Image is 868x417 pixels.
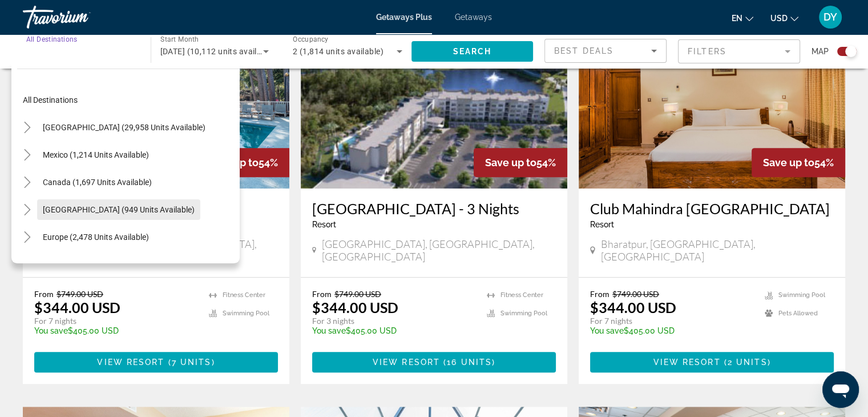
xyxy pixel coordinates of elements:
span: Resort [590,220,614,229]
a: Getaways [455,13,492,22]
button: Change language [732,10,753,26]
mat-select: Sort by [554,44,657,58]
p: $344.00 USD [34,299,120,316]
div: 54% [474,148,567,177]
span: DY [823,11,837,23]
span: Bharatpur, [GEOGRAPHIC_DATA], [GEOGRAPHIC_DATA] [601,238,834,263]
button: [GEOGRAPHIC_DATA] (949 units available) [37,199,200,220]
a: Club Mahindra [GEOGRAPHIC_DATA] [590,200,834,217]
span: Europe (2,478 units available) [43,232,149,242]
button: Mexico (1,214 units available) [37,145,155,165]
iframe: Button to launch messaging window [822,371,859,408]
span: [DATE] (10,112 units available) [160,47,276,56]
span: ( ) [165,358,215,367]
span: View Resort [373,358,440,367]
span: From [312,289,332,299]
span: USD [770,14,788,23]
span: $749.00 USD [612,289,659,299]
img: F559E01X.jpg [301,6,567,189]
button: Filter [678,39,800,64]
button: All destinations [17,90,240,110]
button: Europe (2,478 units available) [37,227,155,247]
div: 54% [196,148,289,177]
span: Swimming Pool [223,310,269,317]
span: Occupancy [293,35,329,43]
button: Search [411,41,534,62]
button: View Resort(2 units) [590,352,834,372]
button: Toggle Caribbean & Atlantic Islands (949 units available) [17,200,37,220]
span: View Resort [653,358,720,367]
p: For 3 nights [312,316,475,326]
p: $344.00 USD [312,299,398,316]
span: ( ) [440,358,495,367]
span: Canada (1,697 units available) [43,178,152,187]
span: From [34,289,54,299]
p: $405.00 USD [312,326,475,335]
button: User Menu [815,5,845,29]
span: Save up to [763,157,814,169]
span: [GEOGRAPHIC_DATA], [GEOGRAPHIC_DATA], [GEOGRAPHIC_DATA] [322,238,556,263]
span: $749.00 USD [334,289,381,299]
p: $344.00 USD [590,299,676,316]
p: $405.00 USD [34,326,197,335]
span: Fitness Center [223,291,265,299]
span: [GEOGRAPHIC_DATA] (949 units available) [43,205,195,214]
span: Map [812,43,829,59]
span: Save up to [485,157,536,169]
span: All Destinations [26,35,77,43]
div: 54% [752,148,845,177]
a: Getaways Plus [376,13,432,22]
span: [GEOGRAPHIC_DATA] (29,958 units available) [43,123,205,132]
span: Mexico (1,214 units available) [43,150,149,159]
p: $405.00 USD [590,326,753,335]
button: Toggle Canada (1,697 units available) [17,173,37,193]
span: Swimming Pool [500,310,547,317]
span: Best Deals [554,46,613,55]
img: S316I01X.jpg [579,6,845,189]
span: 16 units [447,358,492,367]
button: View Resort(16 units) [312,352,556,372]
span: From [590,289,609,299]
span: You save [590,326,624,335]
span: 7 units [172,358,212,367]
span: $749.00 USD [56,289,103,299]
span: Pets Allowed [778,310,818,317]
button: Australia (208 units available) [37,254,155,275]
span: Fitness Center [500,291,543,299]
button: Change currency [770,10,798,26]
span: Start Month [160,35,199,43]
span: 2 (1,814 units available) [293,47,383,56]
button: Canada (1,697 units available) [37,172,158,193]
a: [GEOGRAPHIC_DATA] - 3 Nights [312,200,556,217]
span: Resort [312,220,336,229]
button: Toggle United States (29,958 units available) [17,118,37,138]
button: [GEOGRAPHIC_DATA] (29,958 units available) [37,117,211,138]
span: en [732,14,742,23]
span: 2 units [728,358,768,367]
p: For 7 nights [590,316,753,326]
button: Toggle Europe (2,478 units available) [17,227,37,247]
span: Search [453,47,491,56]
span: You save [34,326,68,335]
a: Travorium [23,2,137,32]
button: Toggle Mexico (1,214 units available) [17,145,37,165]
span: Swimming Pool [778,291,825,299]
button: View Resort(7 units) [34,352,278,372]
p: For 7 nights [34,316,197,326]
span: All destinations [23,95,78,105]
span: View Resort [97,358,164,367]
span: You save [312,326,346,335]
button: Toggle Australia (208 units available) [17,255,37,275]
span: ( ) [721,358,771,367]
